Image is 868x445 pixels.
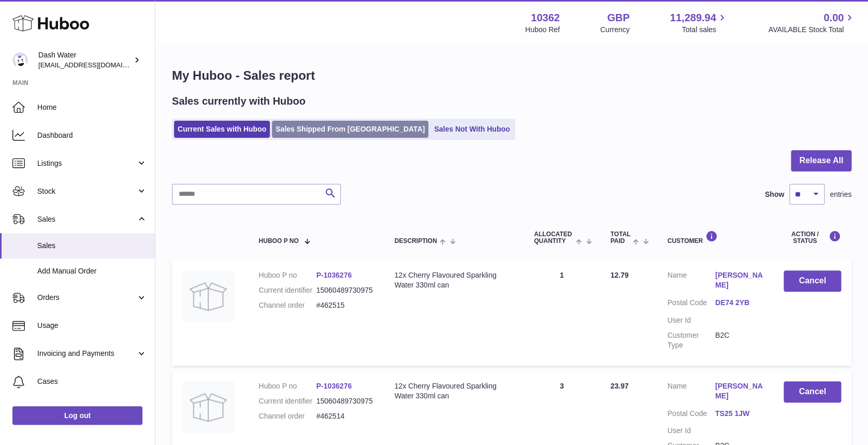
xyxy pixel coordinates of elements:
a: P-1036276 [316,382,352,390]
dd: #462515 [316,300,374,310]
div: Action / Status [784,231,841,245]
span: Cases [37,377,147,386]
a: [PERSON_NAME] [715,381,763,401]
span: Description [395,238,437,245]
div: Customer [667,231,763,245]
span: Huboo P no [258,238,298,245]
dt: Current identifier [258,396,316,406]
span: Total paid [610,231,630,245]
span: [EMAIL_ADDRESS][DOMAIN_NAME] [38,61,152,69]
a: 0.00 AVAILABLE Stock Total [768,11,856,35]
span: Sales [37,214,136,224]
img: bea@dash-water.com [12,52,28,68]
img: no-photo.jpg [182,270,234,322]
img: no-photo.jpg [182,381,234,433]
strong: GBP [607,11,629,25]
a: Log out [12,406,142,425]
dt: Customer Type [667,331,715,350]
div: Huboo Ref [525,25,560,35]
dt: User Id [667,426,715,436]
dt: Channel order [258,411,316,421]
div: 12x Cherry Flavoured Sparkling Water 330ml can [395,381,513,401]
dd: B2C [715,331,763,350]
button: Cancel [784,381,841,403]
a: Sales Shipped From [GEOGRAPHIC_DATA] [272,121,428,138]
a: 11,289.94 Total sales [670,11,728,35]
button: Release All [791,150,851,171]
span: Invoicing and Payments [37,349,136,358]
dt: Name [667,270,715,293]
a: [PERSON_NAME] [715,270,763,290]
dd: 15060489730975 [316,285,374,295]
span: Usage [37,321,147,331]
div: Dash Water [38,50,132,70]
a: P-1036276 [316,271,352,279]
span: Listings [37,159,136,168]
span: ALLOCATED Quantity [534,231,573,245]
a: DE74 2YB [715,298,763,308]
div: Currency [600,25,630,35]
h2: Sales currently with Huboo [172,94,306,108]
dt: Huboo P no [258,381,316,391]
span: entries [830,190,851,199]
span: 23.97 [610,382,628,390]
span: AVAILABLE Stock Total [768,25,856,35]
strong: 10362 [531,11,560,25]
span: 0.00 [823,11,844,25]
span: Sales [37,241,147,251]
dt: Name [667,381,715,404]
dt: User Id [667,315,715,325]
dt: Postal Code [667,409,715,421]
td: 1 [524,260,600,365]
span: Total sales [682,25,728,35]
dt: Channel order [258,300,316,310]
span: Home [37,103,147,112]
dt: Huboo P no [258,270,316,280]
div: 12x Cherry Flavoured Sparkling Water 330ml can [395,270,513,290]
span: 11,289.94 [670,11,716,25]
dt: Current identifier [258,285,316,295]
a: Sales Not With Huboo [430,121,513,138]
h1: My Huboo - Sales report [172,67,851,84]
span: Orders [37,293,136,303]
a: TS25 1JW [715,409,763,419]
span: Add Manual Order [37,266,147,276]
button: Cancel [784,270,841,292]
a: Current Sales with Huboo [174,121,270,138]
label: Show [765,190,784,199]
dd: #462514 [316,411,374,421]
span: Stock [37,186,136,196]
dd: 15060489730975 [316,396,374,406]
dt: Postal Code [667,298,715,310]
span: Dashboard [37,131,147,140]
span: 12.79 [610,271,628,279]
